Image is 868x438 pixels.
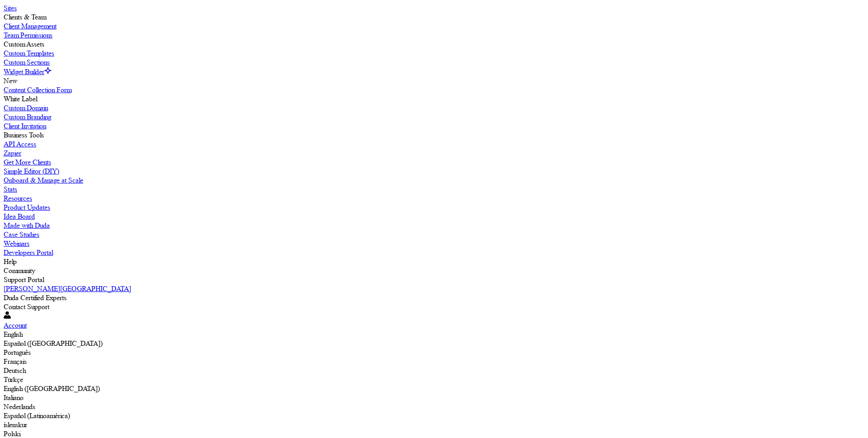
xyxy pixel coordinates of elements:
label: English [4,330,23,339]
label: Business Tools [4,131,44,139]
label: Custom Branding [4,113,51,121]
label: Client Invitation [4,122,46,130]
label: Custom Templates [4,49,54,57]
div: New [4,76,864,85]
div: íslenskur [4,420,864,429]
label: Case Studies [4,230,39,239]
label: Clients & Team [4,13,46,21]
label: Idea Board [4,212,35,221]
label: API Access [4,140,36,148]
label: Product Updates [4,203,50,212]
label: Support Portal [4,275,44,284]
label: White Label [4,94,37,103]
label: Zapier [4,149,21,157]
label: Custom Assets [4,40,44,48]
label: Stats [4,185,17,193]
label: Developers Portal [4,248,53,257]
a: Resources [4,194,864,203]
label: Custom Domain [4,104,48,112]
label: Contact Support [4,302,49,311]
label: Sites [4,4,17,12]
label: Onboard & Manage at Scale [4,176,83,184]
div: Português [4,348,864,357]
label: Widget Builder [4,67,44,76]
label: Team Permissions [4,31,52,39]
label: Simple Editor (DIY) [4,167,59,175]
label: Account [4,321,27,330]
label: Community [4,266,35,275]
div: Nederlands [4,402,864,411]
label: Help [4,257,17,266]
label: Get More Clients [4,158,51,166]
div: Español (Latinoamérica) [4,411,864,420]
div: Español ([GEOGRAPHIC_DATA]) [4,339,864,348]
iframe: LiveChat chat widget [830,389,868,427]
div: Deutsch [4,366,864,375]
label: Duda Certified Experts [4,293,66,302]
label: Webinars [4,239,29,248]
label: Resources [4,194,32,203]
label: [PERSON_NAME][GEOGRAPHIC_DATA] [4,284,131,293]
label: Client Management [4,22,57,30]
label: Content Collection Form [4,85,71,94]
div: Türkçe [4,375,864,384]
a: Widget Builder [4,67,52,76]
div: English ([GEOGRAPHIC_DATA]) [4,384,864,393]
label: Custom Sections [4,58,50,66]
div: Italiano [4,393,864,402]
div: Français [4,357,864,366]
label: Made with Duda [4,221,50,230]
iframe: Duda-gen Chat Button Frame [821,391,868,438]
